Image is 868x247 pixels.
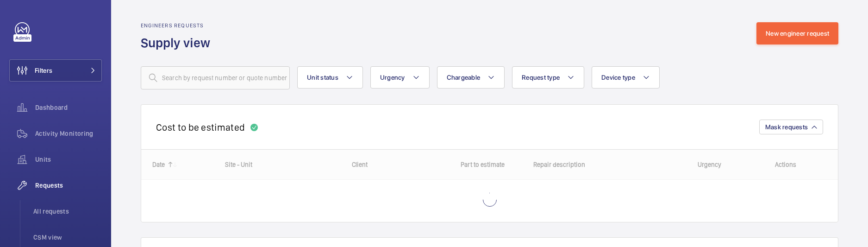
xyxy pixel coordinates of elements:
[512,66,584,89] button: Request type
[141,34,216,51] h1: Supply view
[437,66,505,89] button: Chargeable
[307,74,338,81] span: Unit status
[756,22,838,44] button: New engineer request
[370,66,430,89] button: Urgency
[447,74,481,81] span: Chargeable
[35,181,102,190] span: Requests
[297,66,363,89] button: Unit status
[9,59,102,82] button: Filters
[601,74,635,81] span: Device type
[35,103,102,112] span: Dashboard
[35,155,102,164] span: Units
[35,129,102,138] span: Activity Monitoring
[592,66,660,89] button: Device type
[33,207,102,216] span: All requests
[35,66,52,75] span: Filters
[33,233,102,242] span: CSM view
[522,74,560,81] span: Request type
[380,74,405,81] span: Urgency
[156,121,245,133] h2: Cost to be estimated
[765,123,808,131] span: Mask requests
[759,120,823,134] button: Mask requests
[141,22,216,29] h2: Engineers requests
[141,66,290,89] input: Search by request number or quote number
